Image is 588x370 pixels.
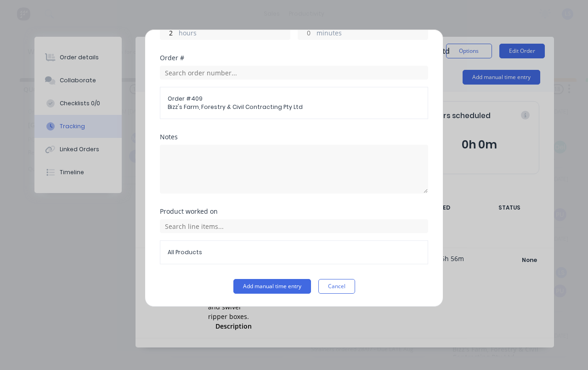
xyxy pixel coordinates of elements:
[160,219,428,233] input: Search line items...
[160,208,428,215] div: Product worked on
[160,55,428,61] div: Order #
[233,279,311,294] button: Add manual time entry
[168,95,420,103] span: Order # 409
[168,248,420,256] span: All Products
[179,28,290,40] label: hours
[160,26,176,40] input: 0
[168,103,420,111] span: Bizz's Farm, Forestry & Civil Contracting Pty Ltd
[160,134,428,140] div: Notes
[298,26,314,40] input: 0
[317,28,428,40] label: minutes
[318,279,355,294] button: Cancel
[160,66,428,80] input: Search order number...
